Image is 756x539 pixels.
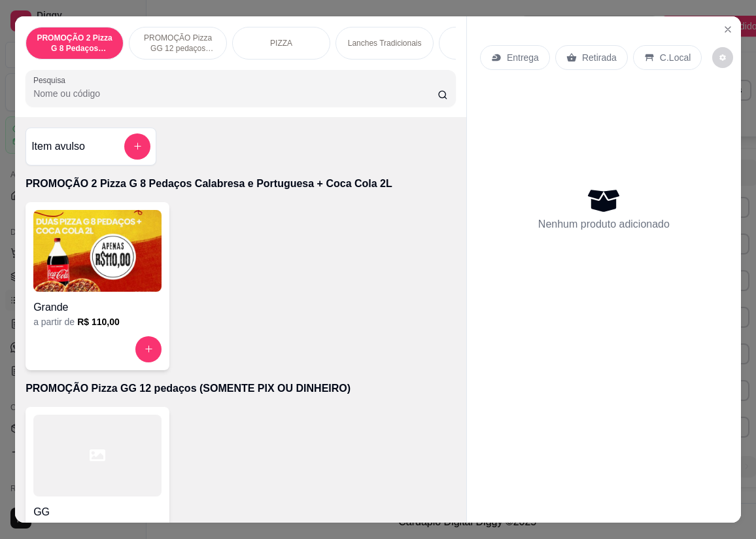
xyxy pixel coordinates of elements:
h4: GG [33,504,162,520]
img: product-image [33,210,162,292]
h4: Item avulso [31,139,85,154]
p: Lanches Tradicionais [348,38,422,48]
p: Entrega [507,51,539,64]
div: a partir de [33,520,162,533]
h4: Grande [33,300,162,315]
h6: R$ 60,00 [77,520,114,533]
p: Retirada [582,51,617,64]
label: Pesquisa [33,75,70,86]
p: Nenhum produto adicionado [538,217,670,232]
div: a partir de [33,315,162,328]
p: PROMOÇÃO 2 Pizza G 8 Pedaços Calabresa e Portuguesa + Coca Cola 2L [37,33,112,54]
button: add-separate-item [124,133,150,160]
p: C.Local [660,51,691,64]
button: Close [717,19,738,40]
input: Pesquisa [33,87,438,100]
p: PROMOÇÃO Pizza GG 12 pedaços (SOMENTE PIX OU DINHEIRO) [26,381,456,396]
h6: R$ 110,00 [77,315,120,328]
p: PROMOÇÃO Pizza GG 12 pedaços (SOMENTE PIX OU DINHEIRO) [140,33,216,54]
p: PIZZA [270,38,292,48]
button: decrease-product-quantity [712,47,733,68]
p: PROMOÇÃO 2 Pizza G 8 Pedaços Calabresa e Portuguesa + Coca Cola 2L [26,176,456,192]
button: increase-product-quantity [135,336,162,362]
